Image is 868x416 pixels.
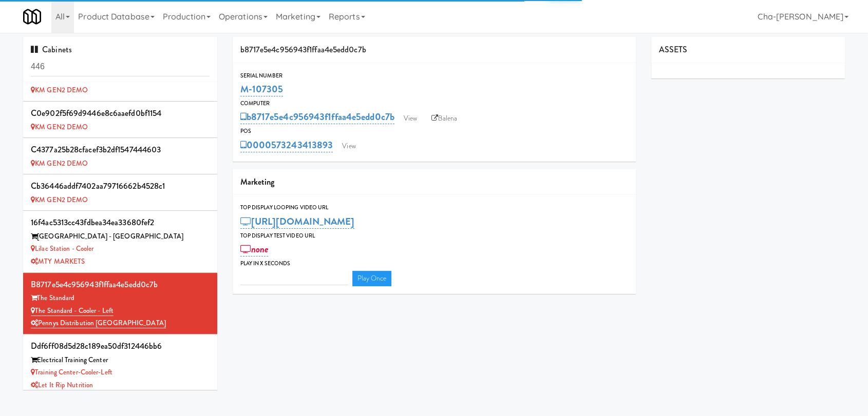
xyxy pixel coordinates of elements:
div: c4377a25b28cfacef3b2df1547444603 [31,142,210,157]
a: KM GEN2 DEMO [31,159,88,168]
li: cb36446addf7402aa79716662b4528c1 KM GEN2 DEMO [23,174,217,211]
span: Marketing [240,176,275,188]
div: b8717e5e4c956943f1ffaa4e5edd0c7b [31,277,210,292]
div: Play in X seconds [240,259,628,269]
div: POS [240,126,628,136]
div: 16f4ac5313cc43fdbea34ea33680fef2 [31,215,210,230]
li: c0e902f5f69d9446e8c6aaefd0bf1154 KM GEN2 DEMO [23,102,217,138]
div: c0e902f5f69d9446e8c6aaefd0bf1154 [31,106,210,121]
div: Top Display Looping Video Url [240,203,628,213]
a: Balena [426,111,462,126]
a: View [337,138,361,154]
a: Pennys Distribution [GEOGRAPHIC_DATA] [31,318,166,328]
a: 0000573243413893 [240,138,333,152]
li: b8717e5e4c956943f1ffaa4e5edd0c7bThe Standard The Standard - Cooler - LeftPennys Distribution [GEO... [23,273,217,334]
div: Serial Number [240,71,628,81]
div: Computer [240,98,628,109]
a: Lilac Station - Cooler [31,244,93,253]
a: The Standard - Cooler - Left [31,306,114,316]
a: KM GEN2 DEMO [31,85,88,95]
li: fd092a30550eacbbcfc907c446de6eec KM GEN2 DEMO [23,65,217,102]
li: 16f4ac5313cc43fdbea34ea33680fef2[GEOGRAPHIC_DATA] - [GEOGRAPHIC_DATA] Lilac Station - CoolerMTY M... [23,211,217,272]
a: Training Center-Cooler-Left [31,367,112,377]
img: Micromart [23,8,41,26]
a: [URL][DOMAIN_NAME] [240,214,355,229]
span: ASSETS [659,44,688,55]
a: Let it Rip Nutrition [31,380,93,390]
a: KM GEN2 DEMO [31,122,88,132]
a: Play Once [352,271,392,286]
div: Top Display Test Video Url [240,231,628,241]
li: c4377a25b28cfacef3b2df1547444603 KM GEN2 DEMO [23,138,217,174]
div: [GEOGRAPHIC_DATA] - [GEOGRAPHIC_DATA] [31,230,210,243]
div: The Standard [31,292,210,305]
div: cb36446addf7402aa79716662b4528c1 [31,179,210,194]
div: Electrical Training Center [31,354,210,367]
input: Search cabinets [31,57,210,76]
span: Cabinets [31,44,72,55]
div: ddf6ff08d5d28c189ea50df312446bb6 [31,339,210,354]
div: b8717e5e4c956943f1ffaa4e5edd0c7b [233,37,636,63]
a: b8717e5e4c956943f1ffaa4e5edd0c7b [240,110,394,124]
li: ddf6ff08d5d28c189ea50df312446bb6Electrical Training Center Training Center-Cooler-LeftLet it Rip ... [23,334,217,395]
a: MTY MARKETS [31,256,85,266]
a: none [240,242,269,256]
a: KM GEN2 DEMO [31,195,88,205]
a: View [399,111,422,126]
a: M-107305 [240,82,284,96]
